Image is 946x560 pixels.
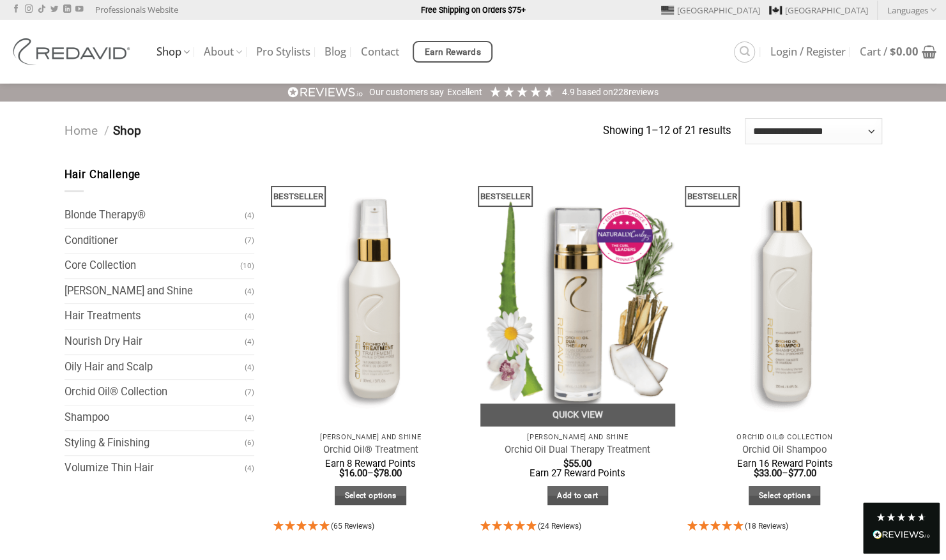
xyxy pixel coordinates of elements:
img: REVIEWS.io [873,530,930,539]
a: Core Collection [65,254,241,278]
a: Pro Stylists [256,40,310,63]
span: $ [753,467,758,479]
a: Blog [324,40,346,63]
span: (7) [245,229,254,252]
a: Follow on Twitter [50,5,58,14]
p: Showing 1–12 of 21 results [603,123,731,140]
a: Cart / $0.00 [860,38,936,66]
a: Orchid Oil Shampoo [687,167,882,426]
a: Login / Register [770,40,846,63]
a: Conditioner [65,229,245,254]
a: Oily Hair and Scalp [65,355,245,380]
a: Orchid Oil® Treatment [273,167,468,426]
img: REVIEWS.io [287,86,363,98]
select: Shop order [745,118,882,144]
div: Read All Reviews [873,527,930,544]
bdi: 78.00 [374,467,402,479]
span: Login / Register [770,47,846,57]
a: Shampoo [65,405,245,430]
span: (7) [245,381,254,404]
div: 4.95 Stars - 65 [273,518,468,536]
a: Nourish Dry Hair [65,329,245,354]
span: Earn Rewards [425,45,481,59]
a: Select options for “Orchid Oil® Treatment” [335,486,406,506]
a: Hair Treatments [65,304,245,329]
a: [GEOGRAPHIC_DATA] [661,1,760,20]
p: [PERSON_NAME] and Shine [487,433,669,441]
span: Based on [577,87,613,97]
div: 4.94 Stars - 18 [687,518,882,536]
a: Orchid Oil Dual Therapy Treatment [505,444,650,456]
span: Earn 16 Reward Points [736,458,832,469]
span: (10) [240,255,254,277]
strong: Free Shipping on Orders $75+ [421,5,526,15]
span: Hair Challenge [65,169,141,181]
bdi: 0.00 [890,44,919,59]
div: Read All Reviews [863,503,940,554]
span: – [280,459,462,478]
span: (4) [245,280,254,303]
a: Select options for “Orchid Oil Shampoo” [749,486,820,506]
span: (18 Reviews) [745,522,788,531]
span: – [694,459,876,478]
span: $ [563,458,568,469]
a: Contact [360,40,399,63]
span: 228 [613,87,629,97]
a: Volumize Thin Hair [65,456,245,481]
a: Follow on TikTok [38,5,45,14]
a: Orchid Oil® Treatment [323,444,418,456]
img: REDAVID Orchid Oil Shampoo [687,167,882,426]
span: Cart / [860,47,919,57]
img: REDAVID Orchid Oil Treatment 90ml [273,167,468,426]
span: Earn 8 Reward Points [325,458,416,469]
a: Languages [887,1,936,19]
span: (4) [245,457,254,480]
span: (65 Reviews) [331,522,374,531]
a: Follow on Instagram [25,5,33,14]
img: REDAVID Orchid Oil Dual Therapy ~ Award Winning Curl Care [480,167,675,426]
div: 4.91 Stars [489,85,556,98]
span: (6) [245,432,254,454]
bdi: 16.00 [339,467,367,479]
a: Home [65,123,98,138]
a: [GEOGRAPHIC_DATA] [769,1,868,20]
span: 4.9 [562,87,577,97]
span: / [104,123,109,138]
span: (4) [245,305,254,328]
p: Orchid Oil® Collection [694,433,876,441]
span: (4) [245,356,254,379]
span: Earn 27 Reward Points [530,467,625,479]
a: Follow on Facebook [12,5,20,14]
span: $ [890,44,896,59]
bdi: 33.00 [753,467,781,479]
a: Shop [156,40,190,64]
div: 4.92 Stars - 24 [480,518,675,536]
span: $ [339,467,344,479]
bdi: 77.00 [788,467,816,479]
a: Orchid Oil® Collection [65,380,245,405]
span: $ [374,467,379,479]
a: Orchid Oil Dual Therapy Treatment [480,167,675,426]
p: [PERSON_NAME] and Shine [280,433,462,441]
a: Search [734,42,755,63]
a: Earn Rewards [413,41,492,63]
div: Our customers say [369,86,444,99]
span: (4) [245,204,254,227]
a: Blonde Therapy® [65,203,245,228]
span: (4) [245,331,254,353]
div: 4.8 Stars [876,512,927,522]
a: [PERSON_NAME] and Shine [65,279,245,304]
span: (4) [245,407,254,429]
a: Quick View [480,404,675,426]
img: REDAVID Salon Products | United States [10,38,137,65]
nav: Shop [65,121,604,141]
span: (24 Reviews) [538,522,581,531]
a: Follow on YouTube [75,5,83,14]
a: Add to cart: “Orchid Oil Dual Therapy Treatment” [547,486,608,506]
span: reviews [629,87,659,97]
div: Excellent [447,86,482,99]
a: About [204,40,242,64]
a: Follow on LinkedIn [63,5,70,14]
a: Styling & Finishing [65,431,245,456]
